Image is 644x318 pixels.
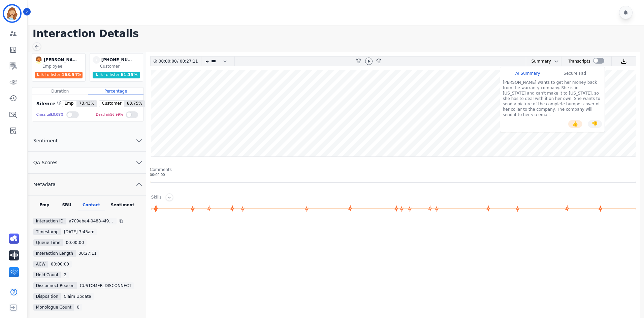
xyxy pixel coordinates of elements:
span: Metadata [28,181,61,188]
button: 👎 [588,120,602,128]
div: SBU [56,202,78,211]
div: CUSTOMER_DISCONNECT [77,282,134,289]
div: [PERSON_NAME] [44,56,77,64]
div: Interaction Length [33,250,76,257]
svg: chevron down [554,59,559,64]
div: Percentage [88,87,143,95]
div: Employee [42,64,84,69]
div: 00:00:00 [159,57,177,66]
button: Metadata chevron up [28,174,146,196]
div: Dead air 56.99 % [96,110,123,120]
div: Silence [35,100,62,107]
div: 00:27:11 [76,250,99,257]
span: - [93,56,100,64]
img: download audio [621,58,627,64]
div: 00:00:00 [63,239,87,246]
div: Monologue Count [33,304,74,311]
div: Customer [100,64,141,69]
div: Comments [150,167,636,172]
img: Bordered avatar [4,5,20,22]
div: Disconnect Reason [33,282,77,289]
button: Sentiment chevron down [28,130,146,152]
div: Summary [526,57,551,66]
div: Talk to listen [35,72,83,78]
div: 00:00:00 [48,261,72,268]
div: Skills [151,195,162,201]
div: 2 [61,272,69,278]
span: 61.15 % [121,72,137,77]
div: Transcripts [569,57,590,66]
div: Queue Time [33,239,63,246]
div: Talk to listen [93,72,140,78]
div: [DATE] 7:45am [61,228,97,235]
svg: chevron down [135,158,143,167]
div: Duration [32,87,88,95]
span: Emp [62,101,76,107]
div: ACW [33,261,48,268]
h1: Interaction Details [33,28,644,40]
div: 0 [74,304,82,311]
div: Sentiment [105,202,140,211]
div: Claim Update [61,293,94,300]
svg: chevron down [135,137,143,145]
button: QA Scores chevron down [28,152,146,174]
div: 00:27:11 [179,57,197,66]
div: Disposition [33,293,61,300]
span: QA Scores [28,159,63,166]
div: [PHONE_NUMBER] [101,56,135,64]
div: / [159,57,200,66]
svg: chevron up [135,180,143,188]
div: Hold Count [33,272,61,278]
div: Cross talk 0.09 % [36,110,64,120]
button: chevron down [551,59,559,64]
div: Contact [78,202,105,211]
div: Interaction ID [33,218,66,224]
div: a709ebe4-0488-4f99-8383-1a6fbcb455da [66,218,117,224]
span: Customer [99,101,124,107]
span: 83.75 % [124,101,145,107]
div: Timestamp [33,228,61,235]
div: AI Summary [504,70,551,77]
span: Sentiment [28,137,63,144]
div: Emp [33,202,56,211]
div: [PERSON_NAME] wants to get her money back from the warranty company. She is in [US_STATE] and can... [503,80,602,117]
div: Secure Pad [551,70,599,77]
span: 163.54 % [62,72,81,77]
button: 👍 [568,120,582,128]
span: 73.43 % [76,101,97,107]
div: 00:00:00 [150,172,636,177]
